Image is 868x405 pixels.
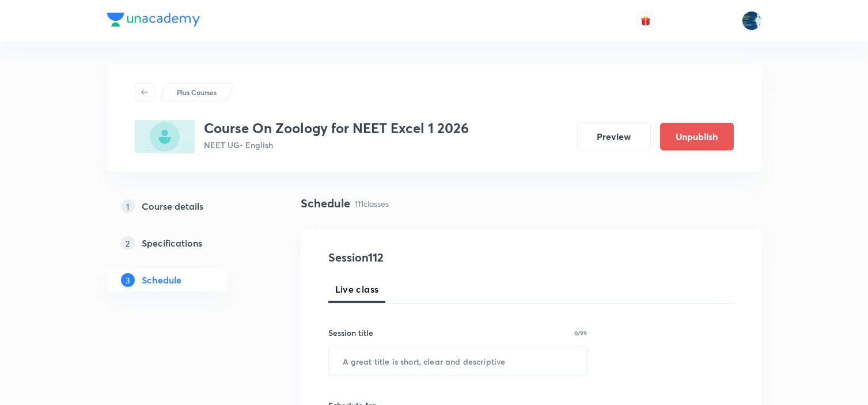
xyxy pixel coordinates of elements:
[640,16,651,26] img: avatar
[660,123,734,150] button: Unpublish
[328,327,373,339] h6: Session title
[335,282,379,296] span: Live class
[135,120,195,153] img: 01570210-7AB6-4A4B-BA8A-B20AB3E45BA4_plus.png
[107,13,200,29] a: Company Logo
[121,199,135,213] p: 1
[329,346,587,376] input: A great title is short, clear and descriptive
[328,249,539,266] h4: Session 112
[107,232,264,255] a: 2Specifications
[636,12,655,30] button: avatar
[142,199,203,213] h5: Course details
[107,195,264,218] a: 1Course details
[204,139,469,151] p: NEET UG • English
[204,120,469,137] h3: Course On Zoology for NEET Excel 1 2026
[301,195,350,212] h4: Schedule
[574,330,587,336] p: 0/99
[142,273,181,287] h5: Schedule
[142,236,202,250] h5: Specifications
[121,273,135,287] p: 3
[742,11,761,31] img: Lokeshwar Chiluveru
[121,236,135,250] p: 2
[577,123,651,150] button: Preview
[107,13,200,27] img: Company Logo
[177,87,217,97] p: Plus Courses
[355,198,389,210] p: 111 classes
